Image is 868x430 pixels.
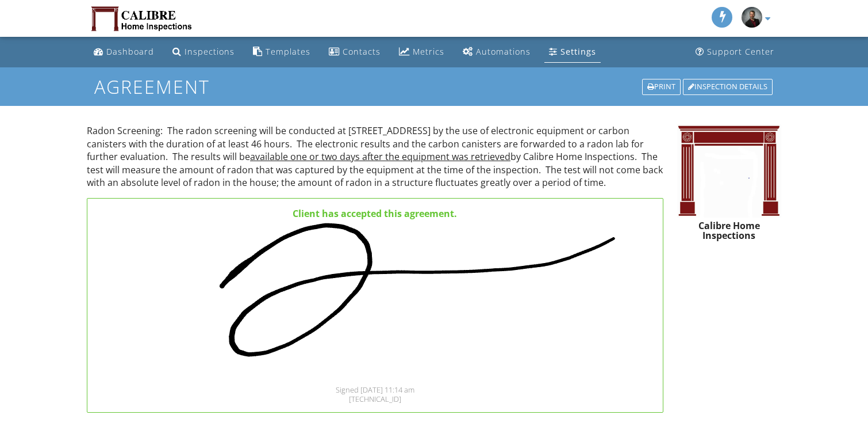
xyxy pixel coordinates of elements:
h6: Calibre Home Inspections [677,221,781,241]
div: Support Center [707,46,774,57]
div: Print [642,79,681,95]
a: Inspection Details [682,78,774,96]
div: Inspections [185,46,235,57]
a: Settings [544,41,601,63]
div: Settings [560,46,596,57]
a: Templates [248,41,315,63]
div: Automations [476,46,531,57]
a: Contacts [324,41,385,63]
img: dsc_8267.jpg [742,7,762,28]
div: Metrics [413,46,444,57]
img: CalibreLogoTranP.jpg [677,124,781,218]
div: [TECHNICAL_ID] [96,394,654,404]
div: Signed [DATE] 11:14 am [96,385,654,394]
a: Support Center [691,41,779,63]
a: Metrics [394,41,449,63]
a: Dashboard [89,41,159,63]
div: Templates [266,46,310,57]
a: Automations (Advanced) [458,41,535,63]
a: Inspections [168,41,239,63]
p: Radon Screening: The radon screening will be conducted at [STREET_ADDRESS] by the use of electron... [87,124,663,189]
a: Print [641,78,682,96]
div: Client has accepted this agreement. [96,207,654,220]
div: Inspection Details [683,79,773,95]
div: Dashboard [106,46,154,57]
u: available one or two days after the equipment was retrieved [250,150,510,163]
img: data [103,220,647,382]
h1: Agreement [94,77,774,97]
div: Contacts [343,46,381,57]
img: Calibre Home Inspections [87,3,195,34]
